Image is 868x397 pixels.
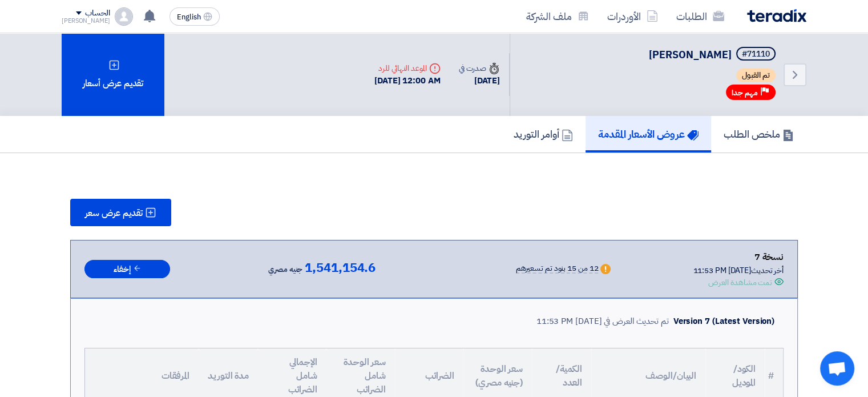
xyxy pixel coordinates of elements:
[516,264,599,274] div: 12 من 15 بنود تم تسعيرهم
[747,9,806,22] img: Teradix logo
[374,74,441,87] div: [DATE] 12:00 AM
[85,9,110,18] div: الحساب
[85,208,143,218] span: تقديم عرض سعر
[517,3,598,30] a: ملف الشركة
[673,315,774,328] div: Version 7 (Latest Version)
[820,351,854,386] div: Open chat
[742,50,770,58] div: #71110
[693,250,784,264] div: نسخة 7
[459,74,500,87] div: [DATE]
[177,13,201,21] span: English
[667,3,733,30] a: الطلبات
[598,127,699,141] h5: عروض الأسعار المقدمة
[115,7,133,26] img: profile_test.png
[305,261,376,275] span: 1,541,154.6
[649,47,732,62] span: [PERSON_NAME]
[514,127,573,141] h5: أوامر التوريد
[84,260,170,279] button: إخفاء
[459,62,500,74] div: صدرت في
[268,263,302,276] span: جنيه مصري
[708,276,772,288] div: تمت مشاهدة العرض
[586,116,711,153] a: عروض الأسعار المقدمة
[711,116,806,153] a: ملخص الطلب
[736,69,776,82] span: تم القبول
[724,127,794,141] h5: ملخص الطلب
[70,199,171,226] button: تقديم عرض سعر
[169,7,220,26] button: English
[693,264,784,276] div: أخر تحديث [DATE] 11:53 PM
[598,3,667,30] a: الأوردرات
[649,47,778,63] h5: رولمان بلي
[501,116,586,153] a: أوامر التوريد
[62,33,164,116] div: تقديم عرض أسعار
[62,18,110,24] div: [PERSON_NAME]
[536,315,669,328] div: تم تحديث العرض في [DATE] 11:53 PM
[374,62,441,74] div: الموعد النهائي للرد
[732,87,758,98] span: مهم جدا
